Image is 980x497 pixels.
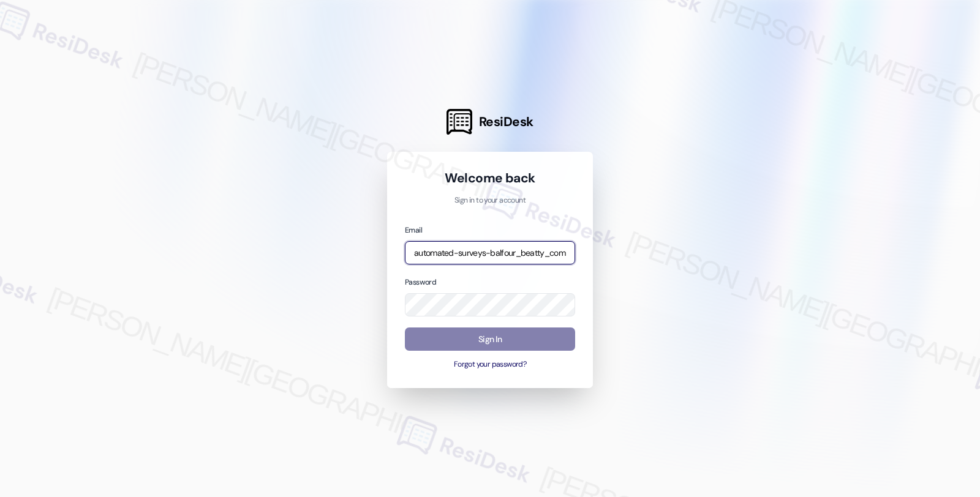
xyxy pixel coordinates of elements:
[405,225,422,235] label: Email
[405,327,575,351] button: Sign In
[405,195,575,206] p: Sign in to your account
[405,170,575,187] h1: Welcome back
[405,359,575,370] button: Forgot your password?
[447,109,472,135] img: ResiDesk Logo
[405,277,436,287] label: Password
[479,113,533,130] span: ResiDesk
[405,241,575,265] input: name@example.com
